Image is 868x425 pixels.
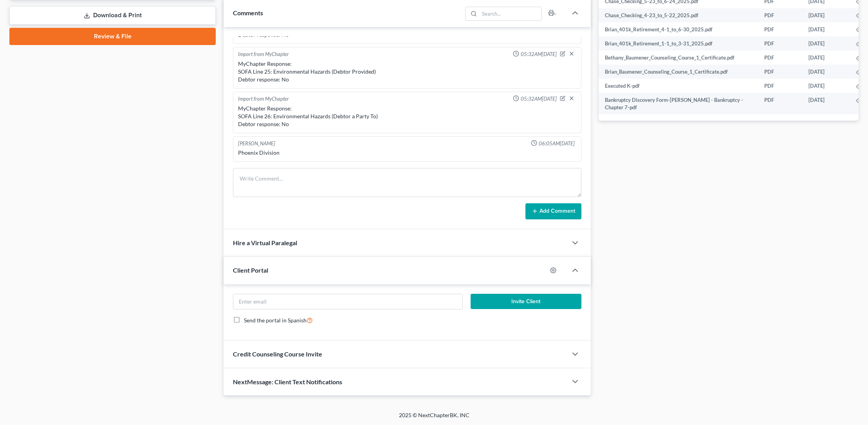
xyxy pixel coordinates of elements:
td: [DATE] [802,79,850,93]
span: 05:32AM[DATE] [521,51,557,58]
td: Brian_Baumener_Counseling_Course_1_Certificate.pdf [599,65,758,79]
td: PDF [758,51,802,65]
td: PDF [758,22,802,36]
td: [DATE] [802,51,850,65]
span: Comments [233,9,263,16]
td: [DATE] [802,65,850,79]
td: PDF [758,8,802,22]
span: NextMessage: Client Text Notifications [233,378,342,385]
td: Bankruptcy Discovery Form-[PERSON_NAME] - Bankruptcy - Chapter 7-pdf [599,93,758,114]
td: Brian_401k_Retirement_1-1_to_3-31_2025.pdf [599,36,758,51]
div: Phoenix Division [238,149,576,157]
td: Executed K-pdf [599,79,758,93]
td: [DATE] [802,36,850,51]
input: Search... [479,7,541,20]
div: Import from MyChapter [238,95,289,103]
span: Client Portal [233,266,268,274]
span: Send the portal in Spanish [244,317,307,324]
input: Enter email [233,294,462,309]
td: [DATE] [802,8,850,22]
td: [DATE] [802,22,850,36]
td: PDF [758,65,802,79]
div: Import from MyChapter [238,51,289,58]
div: MyChapter Response: SOFA Line 25: Environmental Hazards (Debtor Provided) Debtor response: No [238,60,576,83]
td: PDF [758,93,802,114]
button: Invite Client [471,294,581,309]
div: MyChapter Response: SOFA Line 26: Environmental Hazards (Debtor a Party To) Debtor response: No [238,105,576,128]
a: Review & File [9,28,216,45]
span: Credit Counseling Course Invite [233,350,322,358]
span: Hire a Virtual Paralegal [233,239,297,246]
a: Download & Print [9,6,216,25]
td: PDF [758,36,802,51]
span: 06:05AM[DATE] [539,140,575,147]
span: 05:32AM[DATE] [521,95,557,103]
td: [DATE] [802,93,850,114]
td: Chase_Checking_4-23_to_5-22_2025.pdf [599,8,758,22]
div: [PERSON_NAME] [238,140,275,147]
td: Bethany_Baumener_Counseling_Course_1_Certificate.pdf [599,51,758,65]
td: PDF [758,79,802,93]
td: Brian_401k_Retirement_4-1_to_6-30_2025.pdf [599,22,758,36]
button: Add Comment [525,203,581,220]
